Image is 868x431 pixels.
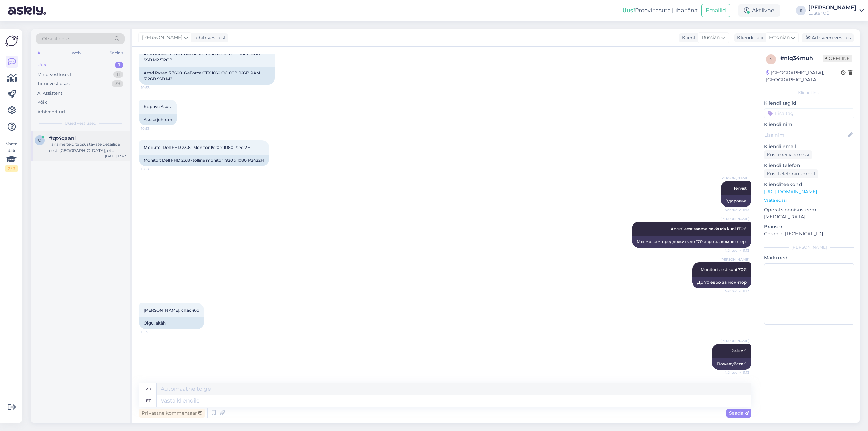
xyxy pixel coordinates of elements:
div: Vaata siia [5,141,18,172]
div: Kliendi info [764,90,854,96]
div: До 70 евро за монитор [692,277,751,288]
div: Socials [108,48,125,57]
p: [MEDICAL_DATA] [764,213,854,220]
span: [PERSON_NAME], спасибо [144,308,199,313]
div: Web [70,48,82,57]
p: Kliendi nimi [764,121,854,128]
span: Nähtud ✓ 11:13 [724,248,749,253]
span: Arvuti eest saame pakkuda kuni 170€ [671,226,747,231]
div: All [36,48,44,57]
div: Minu vestlused [37,71,71,78]
div: [PERSON_NAME] [808,5,856,11]
span: Saada [729,410,749,416]
div: Arhiveeri vestlus [802,33,854,42]
div: Asuse juhtum [139,114,177,125]
div: 2 / 3 [5,165,18,172]
div: Klienditugi [734,34,763,41]
span: 11:03 [141,166,166,172]
span: Palun :) [731,348,747,353]
span: Tervist [733,185,747,191]
span: Nähtud ✓ 11:13 [724,289,749,294]
div: Amd Ryzen 5 3600. GeForce GTX 1660 OC 6GB. 16GB RAM. 512GB SSD M2. [139,67,275,85]
button: Emailid [701,4,730,17]
span: 10:53 [141,126,166,131]
p: Kliendi telefon [764,162,854,169]
span: Nähtud ✓ 11:13 [724,370,749,375]
div: 1 [115,62,123,68]
div: Мы можем предложить до 170 евро за компьютер. [632,236,751,248]
div: [PERSON_NAME] [764,244,854,250]
a: [URL][DOMAIN_NAME] [764,189,817,195]
span: #qt4qaanl [49,135,76,141]
span: [PERSON_NAME] [720,338,749,344]
span: [PERSON_NAME] [720,176,749,181]
p: Klienditeekond [764,181,854,188]
span: Nähtud ✓ 11:13 [724,207,749,212]
p: Kliendi tag'id [764,100,854,107]
div: Aktiivne [738,4,780,17]
input: Lisa tag [764,108,854,118]
span: Монито: Dell FHD 23.8″ Monitor 1920 x 1080 P2422H [144,145,251,150]
div: Здоровье [721,195,751,207]
span: Uued vestlused [65,120,96,126]
div: [DATE] 12:42 [105,154,126,159]
div: AI Assistent [37,90,62,97]
div: Küsi meiliaadressi [764,150,812,159]
div: Klient [679,34,696,41]
div: Küsi telefoninumbrit [764,169,818,178]
span: [PERSON_NAME] [720,216,749,221]
div: [GEOGRAPHIC_DATA], [GEOGRAPHIC_DATA] [766,69,841,83]
div: Uus [37,62,46,68]
div: Arhiveeritud [37,109,65,115]
div: K [796,6,806,15]
div: Privaatne kommentaar [139,409,205,418]
div: ru [145,383,151,395]
span: Корпус Asus [144,104,171,109]
span: Offline [823,55,852,62]
div: Kõik [37,99,47,106]
a: [PERSON_NAME]Luutar OÜ [808,5,864,16]
div: Monitor: Dell FHD 23.8 -tolline monitor 1920 x 1080 P2422H [139,155,269,166]
div: juhib vestlust [192,34,226,41]
p: Operatsioonisüsteem [764,206,854,213]
span: Monitori eest kuni 70€ [701,267,747,272]
span: 10:53 [141,85,166,90]
div: Пожалуйста :) [712,358,751,370]
input: Lisa nimi [764,131,847,139]
div: Luutar OÜ [808,11,856,16]
div: Tiimi vestlused [37,80,71,87]
span: Otsi kliente [42,35,69,42]
img: Askly Logo [5,35,18,47]
div: 39 [112,80,123,87]
span: Estonian [769,34,790,41]
p: Chrome [TECHNICAL_ID] [764,230,854,237]
span: 11:13 [141,329,166,334]
p: Vaata edasi ... [764,197,854,203]
p: Brauser [764,223,854,230]
div: et [146,395,151,407]
p: Kliendi email [764,143,854,150]
span: [PERSON_NAME] [142,34,182,41]
div: Täname teid täpsustavate detailide eest. [GEOGRAPHIC_DATA], et tegemist on ebameeldiva olukorraga... [49,141,126,154]
div: 11 [113,71,123,78]
div: Olgu, aitäh [139,317,204,329]
span: n [769,57,773,62]
p: Märkmed [764,254,854,261]
div: # nlq34muh [780,54,823,62]
span: [PERSON_NAME] [720,257,749,262]
div: Proovi tasuta juba täna: [622,6,698,15]
span: q [38,138,41,143]
span: Russian [702,34,720,41]
b: Uus! [622,7,635,14]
